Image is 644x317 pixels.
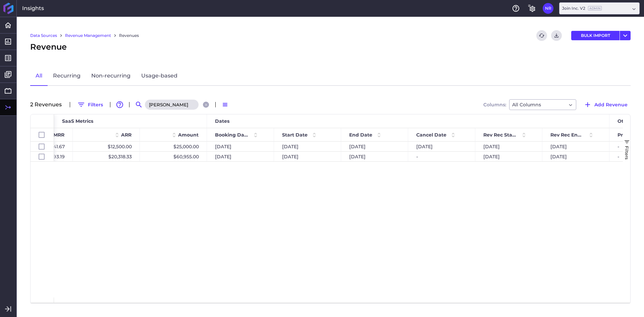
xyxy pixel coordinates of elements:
span: Amount [178,132,199,138]
span: Dates [215,118,229,124]
button: Help [511,3,521,14]
span: Other [618,118,632,124]
span: Columns: [483,102,506,107]
span: MRR [53,132,64,138]
span: Cancel Date [416,132,446,138]
div: $20,318.33 [73,152,140,161]
div: [DATE] [207,142,274,151]
span: End Date [349,132,372,138]
div: [DATE] [274,152,341,161]
div: $25,000.00 [140,142,207,151]
span: Rev Rec End Date [550,132,584,138]
span: SaaS Metrics [62,118,93,124]
a: Data Sources [30,33,57,39]
button: General Settings [527,3,537,14]
div: $12,500.00 [73,142,140,151]
a: Non-recurring [86,66,136,86]
a: Recurring [48,66,86,86]
span: Filters [624,146,630,160]
a: Revenues [119,33,139,39]
div: [DATE] [341,152,408,161]
div: - [408,152,475,161]
a: Usage-based [136,66,183,86]
span: Add Revenue [594,101,628,108]
div: Dropdown select [509,99,576,110]
div: [DATE] [475,152,542,161]
div: $60,955.00 [140,152,207,161]
button: Close search [203,102,209,108]
button: Refresh [536,30,547,41]
div: Dropdown select [559,2,640,14]
span: Start Date [282,132,308,138]
button: User Menu [620,31,631,40]
span: Revenue [30,41,67,53]
button: User Menu [543,3,553,14]
div: [DATE] [542,142,609,151]
div: Press SPACE to select this row. [31,152,54,162]
div: [DATE] [207,152,274,161]
div: [DATE] [274,142,341,151]
div: Press SPACE to select this row. [31,142,54,152]
a: Revenue Management [65,33,111,39]
button: Download [551,30,562,41]
ins: Admin [588,6,602,10]
span: All Columns [512,101,541,109]
div: [DATE] [475,142,542,151]
div: [DATE] [542,152,609,161]
span: ARR [121,132,131,138]
button: Search by [133,99,144,110]
div: [DATE] [341,142,408,151]
button: Filters [74,99,106,110]
button: Add Revenue [581,99,631,110]
span: Rev Rec Start Date [483,132,517,138]
div: 2 Revenue s [30,102,66,107]
div: Join Inc. V2 [562,5,602,11]
a: All [30,66,48,86]
span: Booking Date [215,132,249,138]
div: [DATE] [408,142,475,151]
button: BULK IMPORT [571,31,620,40]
